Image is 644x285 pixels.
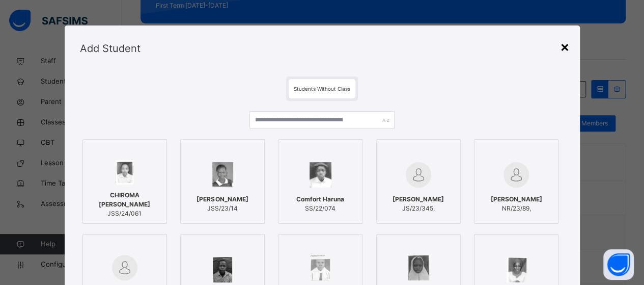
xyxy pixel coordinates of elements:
[408,255,429,280] img: SS_22_049.png
[393,204,444,213] span: JS/23/345,
[294,86,350,92] span: Students Without Class
[213,257,232,282] img: ss_24_43.png
[296,204,344,213] span: SS/22/074
[311,255,330,280] img: JS_24_07.png
[603,249,634,280] button: Open asap
[88,209,161,218] span: JSS/24/061
[503,162,529,188] img: default.svg
[197,204,248,213] span: JSS/23/14
[88,191,161,209] span: CHIROMA [PERSON_NAME]
[507,257,526,282] img: SS_23_237.png
[296,195,344,204] span: Comfort Haruna
[393,195,444,204] span: [PERSON_NAME]
[491,195,542,204] span: [PERSON_NAME]
[406,162,431,188] img: default.svg
[80,42,141,55] span: Add Student
[212,162,233,188] img: JSS_23_14.png
[116,160,134,186] img: JSS_24_061.png
[310,162,331,188] img: SS_22_074.png
[112,255,137,280] img: default.svg
[197,195,248,204] span: [PERSON_NAME]
[491,204,542,213] span: NR/23/89,
[560,36,570,57] div: ×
